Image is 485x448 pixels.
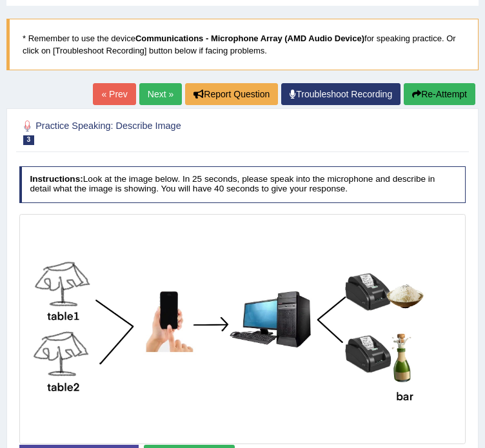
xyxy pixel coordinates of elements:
a: Next » [139,83,182,105]
a: « Prev [93,83,135,105]
b: Instructions: [30,174,83,184]
a: Troubleshoot Recording [281,83,401,105]
button: Report Question [185,83,278,105]
h2: Practice Speaking: Describe Image [19,118,296,145]
b: Communications - Microphone Array (AMD Audio Device) [135,34,364,43]
button: Re-Attempt [404,83,475,105]
blockquote: * Remember to use the device for speaking practice. Or click on [Troubleshoot Recording] button b... [6,19,479,70]
span: 3 [23,135,35,145]
h4: Look at the image below. In 25 seconds, please speak into the microphone and describe in detail w... [19,166,466,203]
